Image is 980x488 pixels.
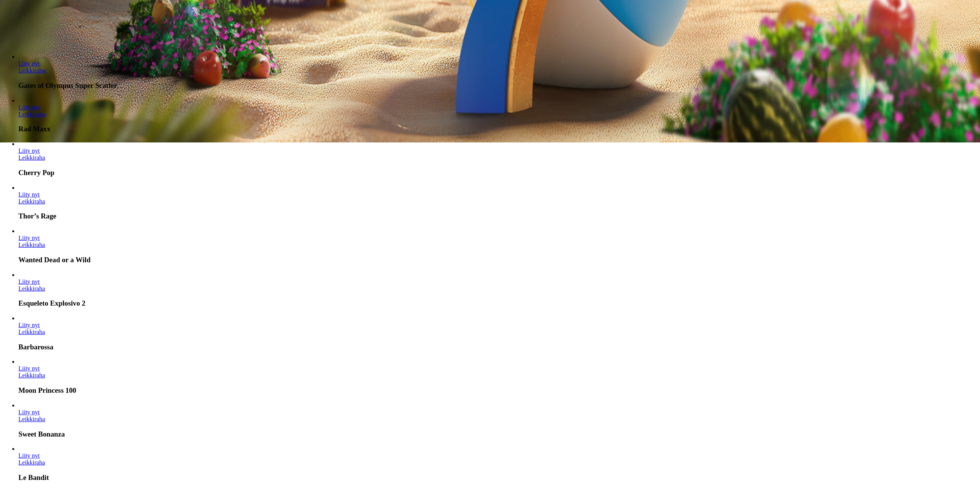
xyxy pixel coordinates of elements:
[18,365,40,372] a: Moon Princess 100
[18,365,40,372] span: Liity nyt
[18,235,40,241] span: Liity nyt
[18,452,40,459] a: Le Bandit
[18,409,40,415] span: Liity nyt
[18,198,45,205] a: Thor’s Rage
[18,191,40,198] a: Thor’s Rage
[18,473,977,482] h3: Le Bandit
[18,53,977,90] article: Gates of Olympus Super Scatter
[18,459,45,466] a: Le Bandit
[18,402,977,438] article: Sweet Bonanza
[18,329,45,335] a: Barbarossa
[18,278,40,285] a: Esqueleto Explosivo 2
[18,445,977,482] article: Le Bandit
[18,154,45,161] a: Cherry Pop
[18,235,40,241] a: Wanted Dead or a Wild
[18,416,45,422] a: Sweet Bonanza
[18,125,977,133] h3: Rad Maxx
[18,358,977,395] article: Moon Princess 100
[18,141,977,177] article: Cherry Pop
[18,386,977,395] h3: Moon Princess 100
[18,212,977,220] h3: Thor’s Rage
[18,430,977,438] h3: Sweet Bonanza
[18,242,45,248] a: Wanted Dead or a Wild
[18,299,977,308] h3: Esqueleto Explosivo 2
[18,104,40,111] a: Rad Maxx
[18,60,40,67] a: Gates of Olympus Super Scatter
[18,104,40,111] span: Liity nyt
[18,147,40,154] a: Cherry Pop
[18,452,40,459] span: Liity nyt
[18,60,40,67] span: Liity nyt
[18,256,977,264] h3: Wanted Dead or a Wild
[18,285,45,292] a: Esqueleto Explosivo 2
[18,184,977,221] article: Thor’s Rage
[18,409,40,415] a: Sweet Bonanza
[18,271,977,308] article: Esqueleto Explosivo 2
[18,97,977,134] article: Rad Maxx
[18,147,40,154] span: Liity nyt
[18,343,977,351] h3: Barbarossa
[18,278,40,285] span: Liity nyt
[18,228,977,264] article: Wanted Dead or a Wild
[18,67,45,74] a: Gates of Olympus Super Scatter
[18,191,40,198] span: Liity nyt
[18,169,977,177] h3: Cherry Pop
[18,111,45,117] a: Rad Maxx
[18,322,40,328] span: Liity nyt
[18,315,977,351] article: Barbarossa
[18,372,45,379] a: Moon Princess 100
[18,322,40,328] a: Barbarossa
[18,81,977,90] h3: Gates of Olympus Super Scatter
